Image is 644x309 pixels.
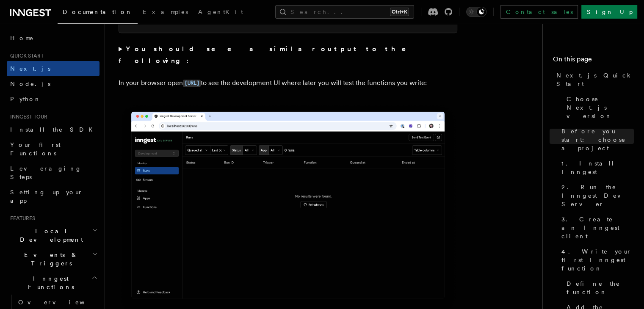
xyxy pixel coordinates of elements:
span: Local Development [7,227,92,244]
a: Define the function [563,276,634,300]
a: 4. Write your first Inngest function [558,244,634,276]
kbd: Ctrl+K [390,8,409,16]
a: 2. Run the Inngest Dev Server [558,179,634,212]
a: Examples [138,3,193,23]
a: Documentation [58,3,138,24]
span: 2. Run the Inngest Dev Server [561,183,634,208]
button: Toggle dark mode [466,7,486,17]
span: 3. Create an Inngest client [561,215,634,240]
button: Search...Ctrl+K [275,5,414,19]
span: Define the function [567,279,634,296]
h4: On this page [553,54,634,68]
strong: You should see a similar output to the following: [119,45,418,65]
button: Events & Triggers [7,247,100,271]
a: 1. Install Inngest [558,156,634,179]
span: Inngest tour [7,113,47,120]
span: Overview [18,299,105,306]
a: Sign Up [581,5,637,19]
span: 4. Write your first Inngest function [561,247,634,273]
span: Choose Next.js version [567,95,634,120]
code: [URL] [183,80,201,87]
span: Examples [143,8,188,15]
a: Setting up your app [7,185,100,208]
a: 3. Create an Inngest client [558,212,634,244]
span: AgentKit [198,8,243,15]
a: Before you start: choose a project [558,124,634,156]
p: In your browser open to see the development UI where later you will test the functions you write: [119,77,457,89]
span: Leveraging Steps [10,165,82,180]
a: Home [7,30,100,46]
a: Leveraging Steps [7,161,100,185]
a: [URL] [183,79,201,87]
a: Node.js [7,76,100,91]
span: Events & Triggers [7,251,92,268]
span: Setting up your app [10,189,83,204]
span: Home [10,34,34,42]
span: Your first Functions [10,141,61,157]
a: Your first Functions [7,137,100,161]
span: Before you start: choose a project [561,127,634,152]
summary: You should see a similar output to the following: [119,43,457,67]
a: Next.js Quick Start [553,68,634,91]
span: Inngest Functions [7,274,91,291]
span: Install the SDK [10,126,98,133]
span: 1. Install Inngest [561,159,634,176]
button: Local Development [7,223,100,247]
a: Contact sales [500,5,578,19]
span: Next.js [10,65,50,72]
a: Install the SDK [7,122,100,137]
span: Quick start [7,52,44,59]
button: Inngest Functions [7,271,100,295]
a: AgentKit [193,3,248,23]
span: Node.js [10,80,50,87]
span: Next.js Quick Start [556,71,634,88]
span: Python [10,96,41,102]
a: Python [7,91,100,107]
a: Choose Next.js version [563,91,634,124]
span: Features [7,215,35,222]
span: Documentation [63,8,133,15]
a: Next.js [7,61,100,76]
